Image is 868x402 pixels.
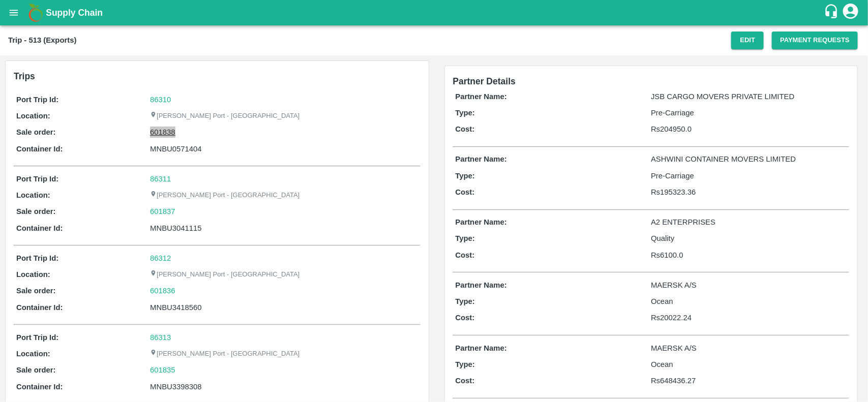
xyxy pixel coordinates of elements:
p: Pre-Carriage [651,170,847,181]
b: Partner Name: [456,155,507,163]
b: Partner Name: [456,344,507,352]
b: Cost: [456,377,475,385]
a: 601838 [150,127,175,138]
b: Cost: [456,125,475,133]
b: Type: [456,297,475,305]
b: Port Trip Id: [16,96,58,104]
span: Partner Details [453,76,516,86]
p: MAERSK A/S [651,280,847,291]
p: Rs 648436.27 [651,375,847,386]
p: MAERSK A/S [651,343,847,354]
p: Rs 6100.0 [651,250,847,261]
b: Port Trip Id: [16,254,58,262]
p: [PERSON_NAME] Port - [GEOGRAPHIC_DATA] [150,349,300,359]
p: [PERSON_NAME] Port - [GEOGRAPHIC_DATA] [150,111,300,121]
div: MNBU3418560 [150,302,417,313]
p: [PERSON_NAME] Port - [GEOGRAPHIC_DATA] [150,191,300,200]
img: logo [25,3,46,23]
b: Container Id: [16,145,63,153]
p: Rs 195323.36 [651,187,847,198]
p: ASHWINI CONTAINER MOVERS LIMITED [651,153,847,165]
button: open drawer [2,1,25,24]
b: Trip - 513 (Exports) [8,36,76,44]
a: 601837 [150,206,175,217]
b: Port Trip Id: [16,333,58,342]
b: Container Id: [16,224,63,232]
b: Port Trip Id: [16,175,58,183]
div: customer-support [824,4,842,22]
div: account of current user [842,2,860,23]
button: Payment Requests [772,32,858,49]
b: Container Id: [16,383,63,391]
p: Ocean [651,359,847,370]
b: Type: [456,109,475,117]
div: MNBU3041115 [150,223,417,234]
b: Partner Name: [456,281,507,289]
b: Container Id: [16,303,63,312]
b: Cost: [456,314,475,322]
button: Edit [731,32,764,49]
a: 601836 [150,285,175,296]
b: Location: [16,350,50,358]
b: Location: [16,191,50,199]
b: Type: [456,234,475,242]
a: 86312 [150,254,171,262]
b: Sale order: [16,366,56,374]
div: MNBU0571404 [150,143,417,154]
p: [PERSON_NAME] Port - [GEOGRAPHIC_DATA] [150,270,300,280]
b: Sale order: [16,207,56,215]
b: Cost: [456,188,475,196]
p: Pre-Carriage [651,107,847,118]
b: Partner Name: [456,92,507,101]
a: 601835 [150,364,175,376]
p: Ocean [651,296,847,307]
b: Sale order: [16,128,56,136]
a: 86311 [150,175,171,183]
b: Cost: [456,251,475,259]
b: Partner Name: [456,218,507,226]
p: Rs 20022.24 [651,312,847,323]
p: Quality [651,233,847,244]
b: Supply Chain [46,8,103,18]
b: Sale order: [16,287,56,295]
p: A2 ENTERPRISES [651,217,847,228]
a: 86313 [150,333,171,342]
a: Supply Chain [46,6,824,20]
b: Type: [456,360,475,368]
b: Location: [16,270,50,279]
p: JSB CARGO MOVERS PRIVATE LIMITED [651,91,847,102]
a: 86310 [150,96,171,104]
b: Trips [14,71,35,81]
p: Rs 204950.0 [651,123,847,135]
b: Type: [456,172,475,180]
div: MNBU3398308 [150,381,417,392]
b: Location: [16,112,50,120]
